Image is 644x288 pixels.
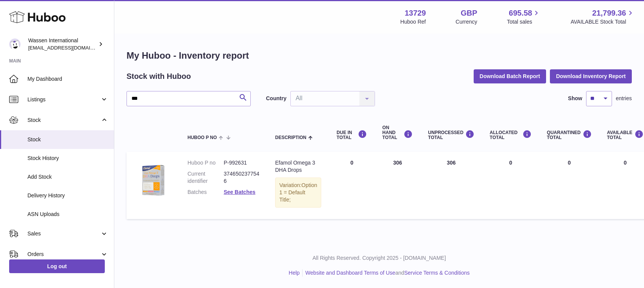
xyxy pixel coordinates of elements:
span: Orders [27,251,100,258]
span: entries [616,95,632,102]
td: 306 [420,152,482,219]
span: Listings [27,96,100,103]
li: and [303,269,469,277]
button: Download Batch Report [474,69,546,83]
a: See Batches [224,189,255,195]
span: Option 1 = Default Title; [279,182,317,203]
span: Sales [27,230,100,237]
div: ON HAND Total [382,125,413,141]
p: All Rights Reserved. Copyright 2025 - [DOMAIN_NAME] [120,254,638,262]
img: product image [134,159,172,197]
span: Delivery History [27,192,108,199]
span: Stock [27,117,100,124]
a: Log out [9,259,105,273]
div: Variation: [275,178,321,208]
span: ASN Uploads [27,211,108,218]
span: 21,799.36 [592,8,626,18]
div: AVAILABLE Total [607,130,644,140]
td: 0 [482,152,539,219]
span: My Dashboard [27,75,108,83]
span: Description [275,135,306,140]
span: [EMAIL_ADDRESS][DOMAIN_NAME] [28,45,112,51]
strong: 13729 [405,8,426,18]
span: 695.58 [509,8,532,18]
label: Show [568,95,582,102]
a: Service Terms & Conditions [404,270,470,276]
span: Total sales [507,18,541,26]
dt: Huboo P no [187,159,224,166]
div: Currency [456,18,477,26]
span: 0 [568,160,571,166]
a: Help [289,270,300,276]
div: DUE IN TOTAL [336,130,367,140]
dt: Batches [187,189,224,196]
td: 0 [329,152,375,219]
a: 21,799.36 AVAILABLE Stock Total [570,8,635,26]
span: Stock [27,136,108,143]
span: AVAILABLE Stock Total [570,18,635,26]
td: 306 [375,152,420,219]
h2: Stock with Huboo [127,71,191,82]
div: UNPROCESSED Total [428,130,474,140]
div: QUARANTINED Total [547,130,592,140]
h1: My Huboo - Inventory report [127,50,632,62]
button: Download Inventory Report [550,69,632,83]
strong: GBP [461,8,477,18]
a: Website and Dashboard Terms of Use [305,270,395,276]
div: Wassen International [28,37,97,51]
a: 695.58 Total sales [507,8,541,26]
span: Huboo P no [187,135,217,140]
dd: 3746502377546 [224,170,260,185]
span: Stock History [27,155,108,162]
div: Huboo Ref [400,18,426,26]
span: Add Stock [27,173,108,181]
img: gemma.moses@wassen.com [9,38,21,50]
div: Efamol Omega 3 DHA Drops [275,159,321,174]
dd: P-992631 [224,159,260,166]
dt: Current identifier [187,170,224,185]
div: ALLOCATED Total [490,130,532,140]
label: Country [266,95,287,102]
